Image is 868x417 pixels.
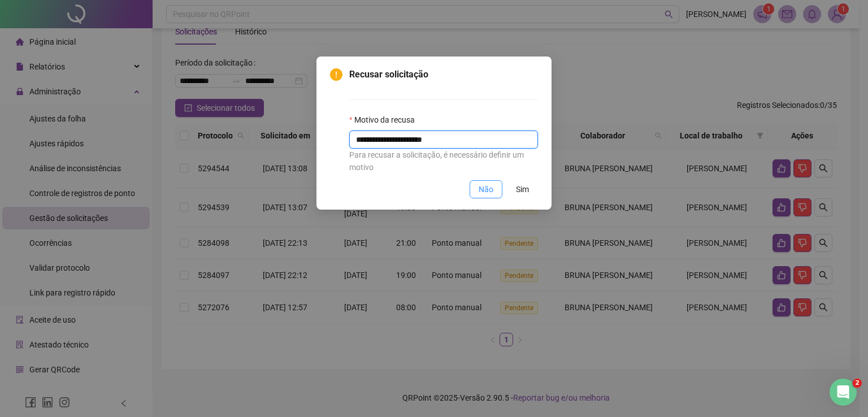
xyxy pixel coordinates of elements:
span: Não [479,183,493,196]
div: Para recusar a solicitação, é necessário definir um motivo [349,149,538,173]
button: Sim [507,180,538,198]
iframe: Intercom live chat [830,379,857,406]
button: Não [470,180,502,198]
span: 2 [853,379,862,388]
span: exclamation-circle [330,68,342,81]
span: Recusar solicitação [349,68,538,81]
label: Motivo da recusa [349,114,422,126]
span: Sim [516,183,529,196]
